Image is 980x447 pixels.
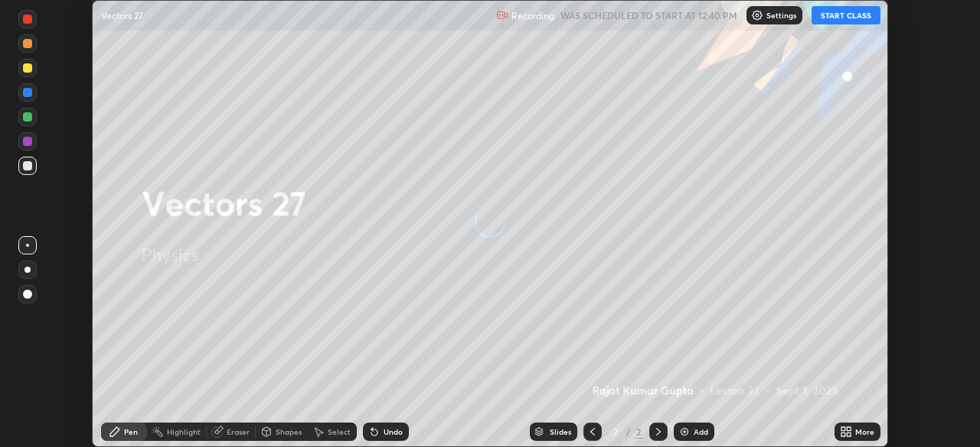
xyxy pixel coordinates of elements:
p: Settings [766,11,796,19]
div: Highlight [167,428,201,436]
div: More [855,428,874,436]
div: Pen [124,428,138,436]
h5: WAS SCHEDULED TO START AT 12:40 PM [560,8,737,22]
div: Add [694,428,708,436]
div: 2 [634,425,643,439]
div: Shapes [276,428,302,436]
p: Recording [511,10,554,21]
p: Vectors 27 [101,9,143,21]
img: class-settings-icons [751,9,763,21]
button: START CLASS [812,6,880,24]
div: Undo [384,428,403,436]
img: add-slide-button [678,426,691,438]
div: Select [328,428,351,436]
div: Slides [550,428,571,436]
img: recording.375f2c34.svg [496,9,508,21]
div: / [626,427,631,436]
div: Eraser [227,428,250,436]
div: 2 [608,427,623,436]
